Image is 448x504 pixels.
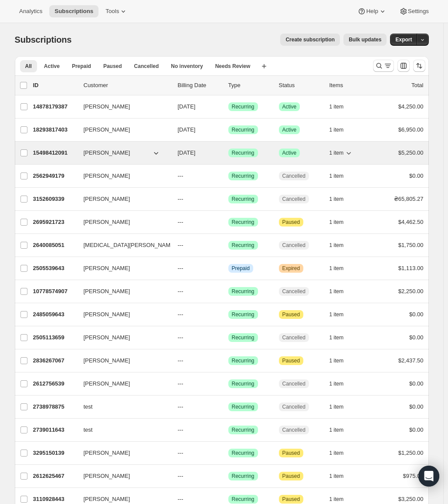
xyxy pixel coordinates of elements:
span: test [84,403,93,411]
div: 2836267067[PERSON_NAME]---SuccessRecurringAttentionPaused1 item$2,437.50 [33,355,424,367]
span: 1 item [329,196,344,203]
div: 2640085051[MEDICAL_DATA][PERSON_NAME]---SuccessRecurringCancelled1 item$1,750.00 [33,239,424,251]
span: 1 item [329,103,344,110]
button: Create new view [257,60,271,72]
div: 3295150139[PERSON_NAME]---SuccessRecurringAttentionPaused1 item$1,250.00 [33,447,424,459]
button: 1 item [329,378,353,390]
span: Recurring [232,357,255,364]
span: Paused [282,496,300,503]
div: 2562949179[PERSON_NAME]---SuccessRecurringCancelled1 item$0.00 [33,170,424,182]
span: $5,250.00 [398,149,424,156]
span: Bulk updates [349,36,381,43]
span: Active [44,63,60,70]
span: Cancelled [282,426,305,433]
span: Recurring [232,173,255,179]
span: $2,437.50 [398,357,424,364]
div: 15498412091[PERSON_NAME][DATE]SuccessRecurringSuccessActive1 item$5,250.00 [33,147,424,159]
span: --- [178,496,183,502]
span: $0.00 [409,173,424,179]
button: 1 item [329,262,353,274]
span: 1 item [329,426,344,433]
div: Open Intercom Messenger [418,466,439,487]
div: 2612625467[PERSON_NAME]---SuccessRecurringAttentionPaused1 item$975.00 [33,470,424,482]
div: 2505539643[PERSON_NAME]---InfoPrepaidWarningExpired1 item$1,113.00 [33,262,424,274]
p: 18293817403 [33,125,77,134]
span: Recurring [232,219,255,226]
span: [DATE] [178,103,196,110]
span: [PERSON_NAME] [84,149,130,157]
span: Active [282,103,297,110]
button: Customize table column order and visibility [397,60,410,72]
button: [PERSON_NAME] [78,100,166,114]
span: Recurring [232,242,255,249]
div: 2485059643[PERSON_NAME]---SuccessRecurringAttentionPaused1 item$0.00 [33,308,424,321]
span: [DATE] [178,126,196,133]
span: test [84,426,93,434]
span: $1,250.00 [398,450,424,456]
p: 2505113659 [33,333,77,342]
span: [PERSON_NAME] [84,195,130,203]
p: Billing Date [178,81,221,90]
span: [DATE] [178,149,196,156]
span: Help [366,8,378,15]
button: 1 item [329,401,353,413]
span: [PERSON_NAME] [84,172,130,180]
button: [PERSON_NAME] [78,284,166,298]
span: --- [178,265,183,271]
span: 1 item [329,496,344,503]
button: Bulk updates [343,34,387,46]
span: --- [178,426,183,433]
span: 1 item [329,265,344,272]
p: 2695921723 [33,218,77,227]
button: [PERSON_NAME] [78,469,166,483]
span: 1 item [329,288,344,295]
div: 14878179387[PERSON_NAME][DATE]SuccessRecurringSuccessActive1 item$4,250.00 [33,101,424,113]
span: Subscriptions [54,8,93,15]
span: [PERSON_NAME] [84,102,130,111]
span: Recurring [232,288,255,295]
span: $0.00 [409,334,424,341]
button: [PERSON_NAME] [78,123,166,137]
span: --- [178,242,183,248]
span: Recurring [232,496,255,503]
span: [PERSON_NAME] [84,125,130,134]
span: ₴65,805.27 [394,196,424,202]
span: $4,462.50 [398,219,424,225]
button: [PERSON_NAME] [78,215,166,229]
div: 2612756539[PERSON_NAME]---SuccessRecurringCancelled1 item$0.00 [33,378,424,390]
span: $0.00 [409,380,424,387]
button: test [78,423,166,437]
span: [PERSON_NAME] [84,356,130,365]
button: Analytics [14,5,48,17]
span: Export [395,36,412,43]
span: --- [178,473,183,479]
span: $975.00 [403,473,424,479]
p: 15498412091 [33,149,77,157]
span: 1 item [329,219,344,226]
span: 1 item [329,126,344,133]
span: 1 item [329,242,344,249]
span: Cancelled [282,403,305,410]
p: Total [411,81,423,90]
p: 2562949179 [33,172,77,180]
span: Needs Review [215,63,251,70]
button: 1 item [329,101,353,113]
p: Status [279,81,322,90]
button: 1 item [329,447,353,459]
button: Settings [394,5,434,17]
span: Paused [282,219,300,226]
span: Recurring [232,426,255,433]
span: Cancelled [134,63,159,70]
span: [PERSON_NAME] [84,379,130,388]
span: --- [178,403,183,410]
button: [PERSON_NAME] [78,261,166,275]
span: $0.00 [409,403,424,410]
button: 1 item [329,308,353,321]
button: [PERSON_NAME] [78,308,166,321]
span: Recurring [232,473,255,480]
button: Subscriptions [49,5,98,17]
div: 18293817403[PERSON_NAME][DATE]SuccessRecurringSuccessActive1 item$6,950.00 [33,124,424,136]
span: 1 item [329,403,344,410]
button: 1 item [329,239,353,251]
span: Cancelled [282,288,305,295]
